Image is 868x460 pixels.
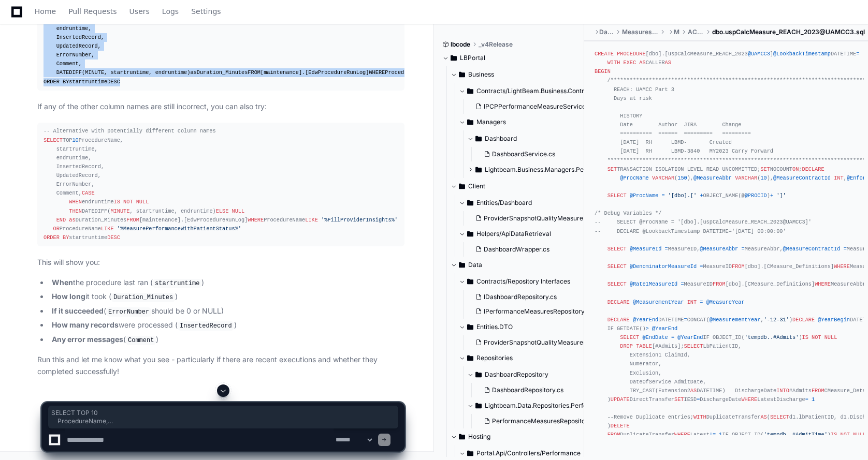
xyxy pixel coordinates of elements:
span: Logs [162,8,179,14]
span: FROM [248,69,261,76]
span: FROM [713,281,726,287]
span: ']' [776,192,786,199]
span: @DenominatorMeasureId [630,263,697,270]
span: SET [607,166,617,172]
span: SELECT [44,137,63,143]
button: Entities/Dashboard [459,195,593,211]
span: IS [114,199,120,205]
span: EXEC [623,60,636,66]
span: LBPortal [460,54,485,62]
span: DECLARE [607,316,630,322]
span: -- SELECT @ProcName = '[dbo].[uspCalcMeasure_REACH_2023@UAMCC3]' [595,219,812,225]
span: SET [760,166,770,172]
span: ELSE [216,208,229,214]
span: INT [834,174,843,181]
svg: Directory [467,197,473,209]
p: Run this and let me know what you see - particularly if there are recent executions and whether t... [37,354,404,378]
li: ( ) [49,334,404,346]
span: Settings [191,8,221,14]
button: Helpers/ApiDataRetrieval [459,226,593,242]
span: = [684,316,687,322]
span: @EndDate [642,334,668,340]
span: PROCEDURE [617,51,645,57]
span: as [190,69,196,76]
svg: Directory [451,52,457,64]
span: BEGIN [595,68,611,75]
span: Client [468,182,485,190]
span: VARCHAR [652,174,674,181]
button: Business [451,66,585,83]
span: MeasuresDatabaseStoredProcedures [622,28,658,36]
span: WHERE [369,69,385,76]
span: FROM [732,263,745,270]
span: CASE [82,190,95,196]
span: = [671,334,674,340]
span: Contracts/Repository Interfaces [476,277,570,286]
span: Data [468,261,482,269]
span: DROP [620,343,633,349]
span: DESC [107,79,120,85]
span: NULL [232,208,245,214]
span: DashboardService.cs [492,150,555,158]
li: were processed ( ) [49,319,404,332]
strong: How long [52,292,85,301]
svg: Directory [475,164,482,176]
span: Helpers/ApiDataRetrieval [476,230,551,238]
span: Lightbeam.Business.Managers.Performance [485,166,601,174]
div: TOP ProcedureName, startruntime, endruntime, InsertedRecord, UpdatedRecord, ErrorNumber, Comment,... [44,127,398,242]
p: This will show you: [37,257,404,269]
span: VARCHAR [735,174,757,181]
span: '[dbo].[' [668,192,697,199]
svg: Directory [467,85,473,97]
span: DatabaseProjects [599,28,614,36]
span: SELECT [607,245,627,251]
span: SELECT [607,263,627,270]
button: IDashboardRepository.cs [471,290,592,304]
span: WHERE [834,263,850,270]
span: Contracts/LightBeam.Business.Contracts.Performance [476,87,593,95]
svg: Directory [459,68,465,81]
span: FROM [126,217,139,223]
span: ORDER [44,79,60,85]
button: Dashboard [467,130,601,147]
span: IPerformanceMeasuresRepository.cs [484,307,592,316]
span: IPCPPerformanceMeasureService.cs [484,102,594,111]
svg: Directory [459,180,465,192]
span: ACO_REACH_2023 [688,28,704,36]
code: ErrorNumber [106,307,151,317]
span: Dashboard [485,135,517,143]
span: @YearBegin [818,316,850,322]
button: Client [451,178,585,195]
span: @MeasureContractId [783,245,841,251]
code: startruntime [153,279,201,288]
svg: Directory [475,368,482,381]
span: THEN [69,208,82,214]
span: -- DECLARE @LookbackTimestamp DATETIME='[DATE] 00:00:00' [595,228,786,234]
span: @YearEnd [677,334,703,340]
span: @MeasureAbbr [700,245,738,251]
span: -- Alternative with potentially different column names [44,128,216,134]
span: = [741,245,744,251]
span: MINUTE [85,69,104,76]
span: @ProcName [620,174,648,181]
button: DashboardRepository.cs [480,383,595,397]
button: IPCPPerformanceMeasureService.cs [471,99,594,114]
span: @MeasureContractId [773,174,831,181]
span: LIKE [101,226,114,232]
span: dbo.uspCalcMeasure_REACH_2023@UAMCC3.sql [712,28,865,36]
span: IDashboardRepository.cs [484,293,557,301]
span: '%FillProviderInsights%' [321,217,398,223]
span: DECLARE [802,166,824,172]
strong: If it succeeded [52,306,104,315]
span: 150 [677,174,687,181]
span: SELECT TOP 10 ProcedureName, startruntime, endruntime, InsertedRecord, UpdatedRecord, ErrorNumber... [51,409,395,425]
span: OR [53,226,59,232]
span: '%MeasurePerformanceWithPatientStatus%' [117,226,241,232]
span: 10 [760,174,766,181]
button: Entities.DTO [459,319,593,335]
span: Pull Requests [68,8,117,14]
span: INT [687,299,697,305]
span: AS [639,60,645,66]
span: '-12-31' [764,316,789,322]
span: DashboardWrapper.cs [484,245,549,254]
